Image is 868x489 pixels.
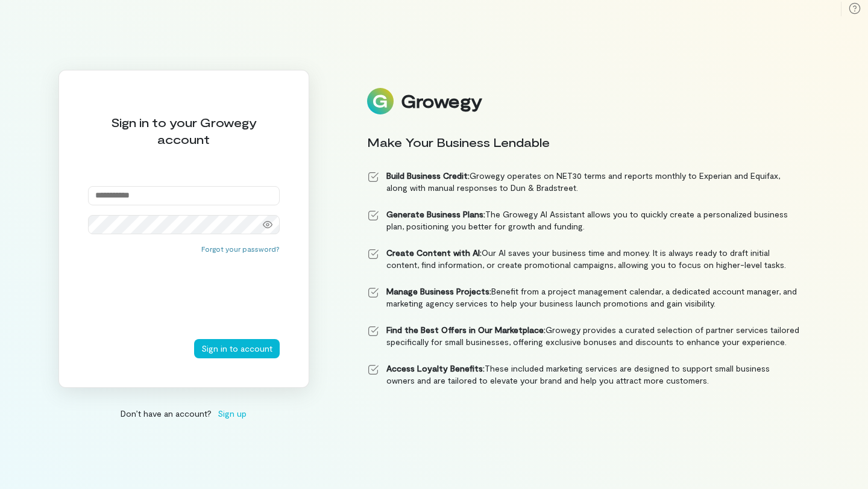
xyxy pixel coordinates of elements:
li: Growegy operates on NET30 terms and reports monthly to Experian and Equifax, along with manual re... [367,170,800,194]
li: The Growegy AI Assistant allows you to quickly create a personalized business plan, positioning y... [367,208,800,232]
img: Logo [367,88,394,114]
li: Our AI saves your business time and money. It is always ready to draft initial content, find info... [367,247,800,271]
strong: Access Loyalty Benefits: [386,363,485,373]
div: Make Your Business Lendable [367,134,800,151]
strong: Create Content with AI: [386,248,482,258]
strong: Manage Business Projects: [386,286,491,296]
strong: Build Business Credit: [386,170,470,181]
li: These included marketing services are designed to support small business owners and are tailored ... [367,363,800,387]
div: Don’t have an account? [58,407,309,420]
div: Growegy [401,91,482,111]
strong: Find the Best Offers in Our Marketplace: [386,325,546,335]
span: Sign up [218,407,247,420]
div: Sign in to your Growegy account [88,114,280,148]
strong: Generate Business Plans: [386,209,485,219]
li: Benefit from a project management calendar, a dedicated account manager, and marketing agency ser... [367,285,800,310]
button: Forgot your password? [201,244,280,254]
button: Sign in to account [194,339,280,358]
li: Growegy provides a curated selection of partner services tailored specifically for small business... [367,324,800,348]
